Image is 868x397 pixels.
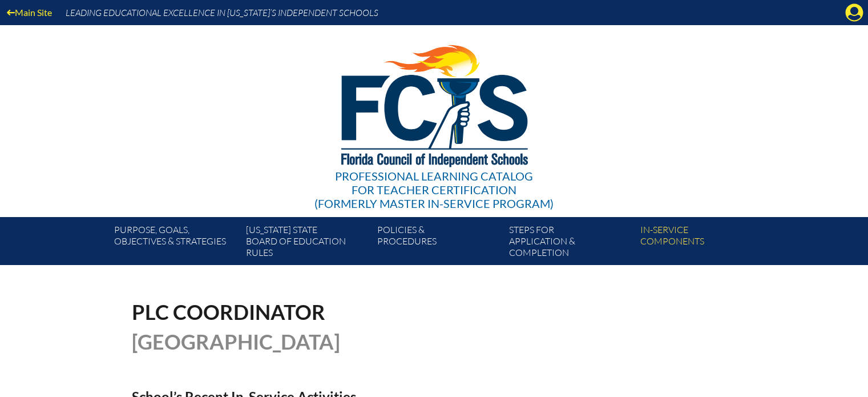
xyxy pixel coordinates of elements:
[316,25,552,181] img: FCISlogo221.eps
[132,329,340,354] span: [GEOGRAPHIC_DATA]
[352,183,516,197] span: for Teacher Certification
[845,3,863,22] svg: Manage account
[314,169,554,210] div: Professional Learning Catalog (formerly Master In-service Program)
[373,222,504,265] a: Policies &Procedures
[636,222,767,265] a: In-servicecomponents
[241,222,373,265] a: [US_STATE] StateBoard of Education rules
[504,222,636,265] a: Steps forapplication & completion
[132,299,325,324] span: PLC Coordinator
[110,222,241,265] a: Purpose, goals,objectives & strategies
[2,5,56,20] a: Main Site
[310,23,558,212] a: Professional Learning Catalog for Teacher Certification(formerly Master In-service Program)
